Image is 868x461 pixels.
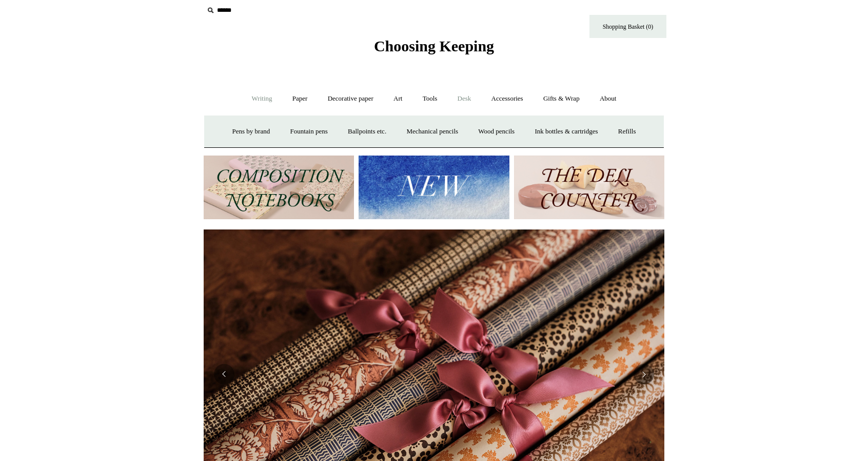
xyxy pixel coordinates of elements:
button: Previous [214,364,234,385]
a: Wood pencils [469,118,524,145]
a: Gifts & Wrap [534,85,589,112]
button: Next [634,364,654,385]
a: Ballpoints etc. [339,118,396,145]
span: Choosing Keeping [374,37,494,54]
a: Art [384,85,411,112]
a: Choosing Keeping [374,46,494,53]
a: Paper [283,85,317,112]
a: Desk [448,85,481,112]
a: Mechanical pencils [397,118,467,145]
img: The Deli Counter [514,156,664,220]
a: Writing [243,85,282,112]
a: Decorative paper [319,85,383,112]
a: Ink bottles & cartridges [525,118,607,145]
img: New.jpg__PID:f73bdf93-380a-4a35-bcfe-7823039498e1 [359,156,509,220]
a: Tools [413,85,447,112]
a: Pens by brand [223,118,280,145]
a: Fountain pens [281,118,337,145]
a: Accessories [482,85,532,112]
img: 202302 Composition ledgers.jpg__PID:69722ee6-fa44-49dd-a067-31375e5d54ec [204,156,354,220]
a: About [590,85,626,112]
a: Refills [609,118,645,145]
a: Shopping Basket (0) [589,15,666,38]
